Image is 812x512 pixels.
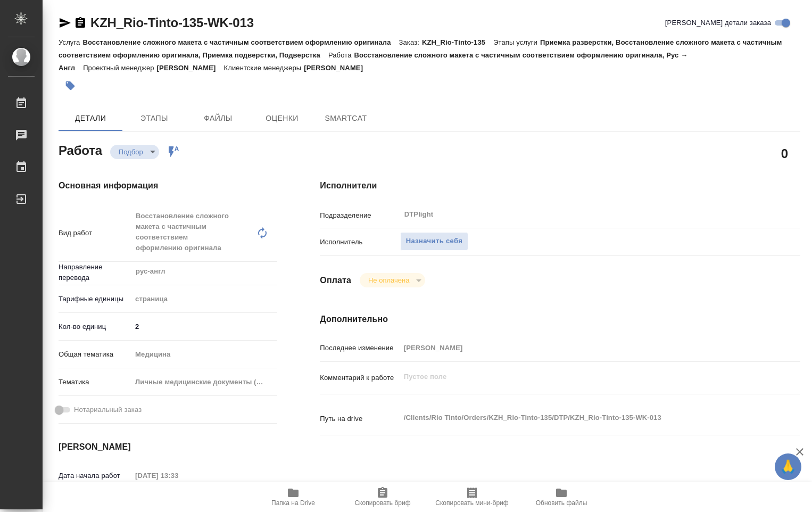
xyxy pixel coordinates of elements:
[83,64,156,72] p: Проектный менеджер
[517,482,606,512] button: Обновить файлы
[360,273,425,287] div: Подбор
[59,16,71,29] button: Скопировать ссылку для ЯМессенджера
[248,482,338,512] button: Папка на Drive
[131,319,277,334] input: ✎ Введи что-нибудь
[435,499,508,507] span: Скопировать мини-бриф
[59,262,131,283] p: Направление перевода
[775,453,801,480] button: 🙏
[129,112,180,125] span: Этапы
[328,51,354,59] p: Работа
[74,16,87,29] button: Скопировать ссылку
[320,210,400,221] p: Подразделение
[74,404,142,415] span: Нотариальный заказ
[320,274,351,287] h4: Оплата
[157,64,224,72] p: [PERSON_NAME]
[131,290,277,308] div: страница
[115,147,146,156] button: Подбор
[422,38,493,46] p: KZH_Rio-Tinto-135
[320,373,400,383] p: Комментарий к работе
[59,140,102,159] h2: Работа
[354,499,410,507] span: Скопировать бриф
[320,343,400,353] p: Последнее изменение
[110,145,159,159] div: Подбор
[400,409,760,427] textarea: /Clients/Rio Tinto/Orders/KZH_Rio-Tinto-135/DTP/KZH_Rio-Tinto-135-WK-013
[400,340,760,356] input: Пустое поле
[131,468,225,483] input: Пустое поле
[59,51,687,72] p: Восстановление сложного макета с частичным соответствием оформлению оригинала, Рус → Англ
[59,179,277,192] h4: Основная информация
[59,377,131,387] p: Тематика
[320,179,800,192] h4: Исполнители
[271,499,315,507] span: Папка на Drive
[82,38,399,46] p: Восстановление сложного макета с частичным соответствием оформлению оригинала
[59,74,82,97] button: Добавить тэг
[320,313,800,326] h4: Дополнительно
[320,112,371,125] span: SmartCat
[406,235,462,247] span: Назначить себя
[59,470,131,481] p: Дата начала работ
[131,373,277,391] div: Личные медицинские документы (справки, эпикризы)
[65,112,116,125] span: Детали
[131,345,277,364] div: Медицина
[304,64,371,72] p: [PERSON_NAME]
[59,349,131,360] p: Общая тематика
[59,294,131,304] p: Тарифные единицы
[320,237,400,247] p: Исполнитель
[59,321,131,332] p: Кол-во единиц
[224,64,304,72] p: Клиентские менеджеры
[493,38,540,46] p: Этапы услуги
[59,228,131,238] p: Вид работ
[665,18,771,28] span: [PERSON_NAME] детали заказа
[320,414,400,424] p: Путь на drive
[400,232,468,251] button: Назначить себя
[90,15,254,30] a: KZH_Rio-Tinto-135-WK-013
[338,482,427,512] button: Скопировать бриф
[59,441,277,453] h4: [PERSON_NAME]
[536,499,587,507] span: Обновить файлы
[427,482,517,512] button: Скопировать мини-бриф
[59,38,82,46] p: Услуга
[256,112,308,125] span: Оценки
[779,456,797,478] span: 🙏
[781,144,788,162] h2: 0
[399,38,422,46] p: Заказ:
[193,112,244,125] span: Файлы
[365,276,412,285] button: Не оплачена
